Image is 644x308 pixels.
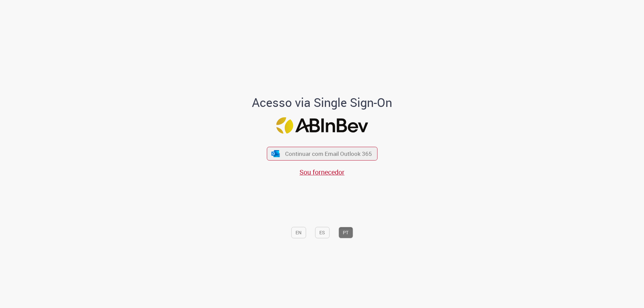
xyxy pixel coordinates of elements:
h1: Acesso via Single Sign-On [229,96,415,109]
button: EN [291,227,306,238]
a: Sou fornecedor [300,168,344,177]
span: Continuar com Email Outlook 365 [285,150,372,158]
img: Logo ABInBev [276,117,368,134]
img: ícone Azure/Microsoft 360 [271,150,280,157]
button: ES [315,227,329,238]
button: PT [338,227,353,238]
button: ícone Azure/Microsoft 360 Continuar com Email Outlook 365 [267,147,377,161]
